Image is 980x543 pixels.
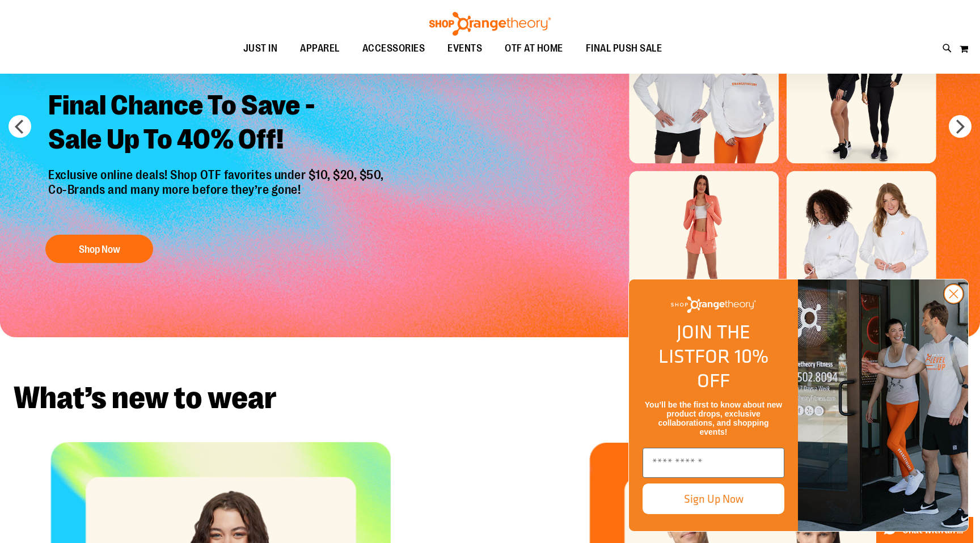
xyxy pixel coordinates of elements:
[40,168,395,223] p: Exclusive online deals! Shop OTF favorites under $10, $20, $50, Co-Brands and many more before th...
[505,36,563,61] span: OTF AT HOME
[658,317,750,370] span: JOIN THE LIST
[949,115,971,138] button: next
[9,115,31,138] button: prev
[428,12,552,36] img: Shop Orangetheory
[243,36,278,61] span: JUST IN
[645,400,782,436] span: You’ll be the first to know about new product drops, exclusive collaborations, and shopping events!
[643,483,784,514] button: Sign Up Now
[671,296,756,313] img: Shop Orangetheory
[40,80,395,168] h2: Final Chance To Save - Sale Up To 40% Off!
[643,448,784,478] input: Enter email
[14,383,966,414] h2: What’s new to wear
[586,36,662,61] span: FINAL PUSH SALE
[617,268,980,543] div: FLYOUT Form
[447,36,482,61] span: EVENTS
[798,279,968,531] img: Shop Orangtheory
[300,36,340,61] span: APPAREL
[943,283,964,304] button: Close dialog
[45,235,153,263] button: Shop Now
[695,342,768,394] span: FOR 10% OFF
[362,36,425,61] span: ACCESSORIES
[40,80,395,269] a: Final Chance To Save -Sale Up To 40% Off! Exclusive online deals! Shop OTF favorites under $10, $...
